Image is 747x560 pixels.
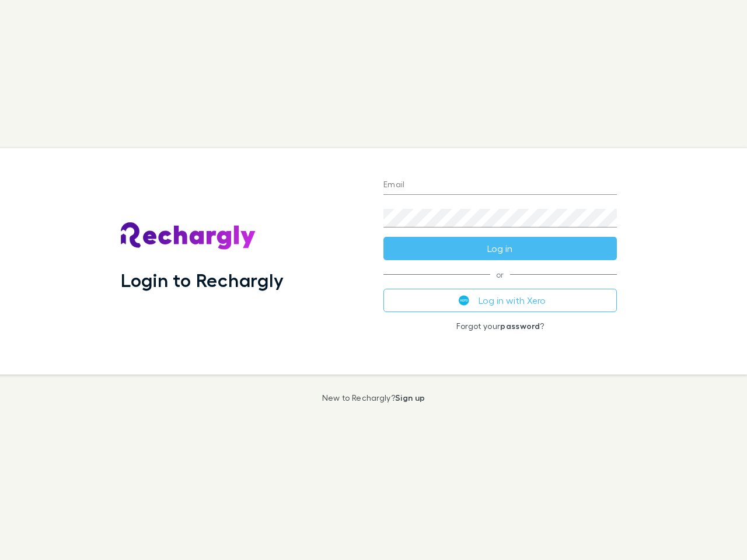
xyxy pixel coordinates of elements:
p: Forgot your ? [383,321,617,331]
a: Sign up [395,393,425,402]
img: Xero's logo [459,295,469,306]
button: Log in [383,237,617,260]
a: password [500,321,540,331]
p: New to Rechargly? [322,393,425,402]
h1: Login to Rechargly [121,269,284,291]
button: Log in with Xero [383,289,617,312]
img: Rechargly's Logo [121,222,256,250]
